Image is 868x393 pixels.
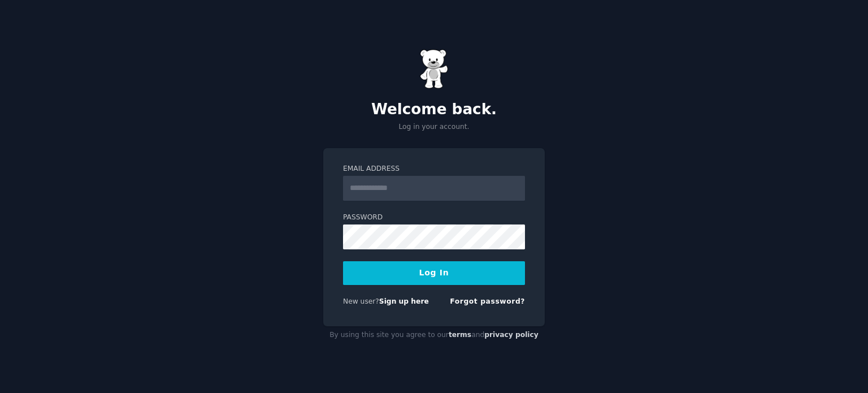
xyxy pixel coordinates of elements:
[323,122,545,132] p: Log in your account.
[343,164,525,174] label: Email Address
[420,49,448,89] img: Gummy Bear
[449,331,471,339] a: terms
[450,297,525,305] a: Forgot password?
[323,101,545,119] h2: Welcome back.
[323,326,545,344] div: By using this site you agree to our and
[343,213,525,223] label: Password
[343,261,525,285] button: Log In
[343,297,379,305] span: New user?
[379,297,429,305] a: Sign up here
[484,331,539,339] a: privacy policy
